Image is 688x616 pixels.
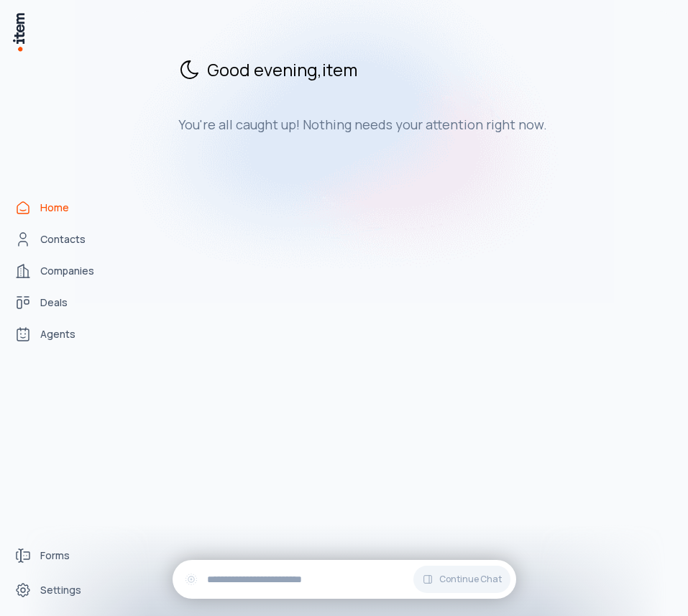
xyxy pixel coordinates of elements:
[40,295,68,310] span: Deals
[9,320,118,349] a: Agents
[9,288,118,317] a: deals
[40,264,94,278] span: Companies
[178,58,630,81] h2: Good evening , item
[173,560,516,599] div: Continue Chat
[9,193,118,222] a: Home
[178,116,630,133] h3: You're all caught up! Nothing needs your attention right now.
[40,327,75,341] span: Agents
[9,257,118,285] a: Companies
[40,201,69,215] span: Home
[40,232,86,247] span: Contacts
[40,548,70,563] span: Forms
[40,583,81,597] span: Settings
[9,541,118,570] a: Forms
[413,566,510,593] button: Continue Chat
[9,576,118,604] a: Settings
[12,12,26,52] img: Item Brain Logo
[9,225,118,254] a: Contacts
[439,574,502,585] span: Continue Chat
